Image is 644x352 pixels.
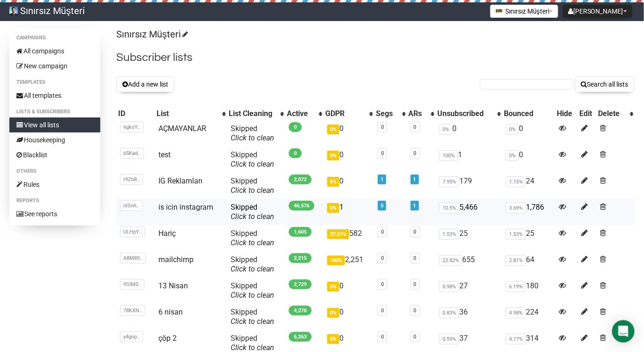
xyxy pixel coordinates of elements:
[502,304,555,330] td: 224
[579,109,595,118] div: Edit
[118,109,153,118] div: ID
[413,176,416,183] a: 1
[323,304,374,330] td: 0
[381,176,383,183] a: 1
[439,150,458,161] span: 100%
[327,151,339,161] span: 0%
[612,320,635,343] div: Open Intercom Messenger
[504,109,553,118] div: Bounced
[506,281,526,292] span: 6.19%
[435,120,502,147] td: 0
[120,331,143,342] span: y4gnp..
[289,148,302,158] span: 0
[437,109,493,118] div: Unsubscribed
[229,109,276,118] div: List Cleaning
[506,176,526,187] span: 1.15%
[374,107,406,120] th: Segs: No sort applied, activate to apply an ascending sort
[158,308,183,316] a: 6 nisan
[231,317,274,326] a: Click to clean
[227,107,285,120] th: List Cleaning: No sort applied, activate to apply an ascending sort
[120,148,144,159] span: 65Kad..
[158,281,188,290] a: 13 Nisan
[289,175,312,184] span: 2,072
[9,117,100,132] a: View all lists
[381,334,384,340] a: 0
[120,200,142,211] span: nlSnh..
[599,109,625,118] div: Delete
[116,107,155,120] th: ID: No sort applied, sorting is disabled
[327,203,339,213] span: 0%
[327,125,339,134] span: 0%
[231,229,274,247] span: Skipped
[502,147,555,173] td: 0
[506,229,526,240] span: 1.53%
[231,264,274,273] a: Click to clean
[506,308,526,318] span: 4.98%
[435,173,502,199] td: 179
[116,49,635,66] h2: Subscriber lists
[381,308,384,314] a: 0
[557,109,576,118] div: Hide
[231,160,274,169] a: Click to clean
[597,107,635,120] th: Delete: No sort applied, activate to apply an ascending sort
[289,306,312,315] span: 4,278
[502,199,555,225] td: 1,786
[439,176,459,187] span: 7.95%
[502,107,555,120] th: Bounced: No sort applied, sorting is disabled
[231,343,274,352] a: Click to clean
[327,229,349,239] span: 37.21%
[120,253,146,264] span: A8M89..
[414,334,417,340] a: 0
[116,76,174,92] button: Add a new list
[231,281,274,300] span: Skipped
[409,109,426,118] div: ARs
[435,199,502,225] td: 5,466
[506,150,519,161] span: 0%
[231,176,274,195] span: Skipped
[9,44,100,59] a: All campaigns
[439,281,459,292] span: 0.98%
[9,166,100,177] li: Others
[231,186,274,195] a: Click to clean
[381,150,384,156] a: 0
[289,253,312,263] span: 2,215
[435,107,502,120] th: Unsubscribed: No sort applied, activate to apply an ascending sort
[231,334,274,352] span: Skipped
[9,32,100,44] li: Campaigns
[414,255,417,261] a: 0
[289,227,312,237] span: 1,605
[495,7,503,15] img: favicons
[502,251,555,278] td: 64
[231,308,274,326] span: Skipped
[323,199,374,225] td: 1
[9,59,100,73] a: New campaign
[9,195,100,206] li: Reports
[506,255,526,266] span: 2.81%
[506,124,519,135] span: 0%
[158,203,213,212] a: is icin instagram
[563,5,632,18] button: [PERSON_NAME]
[327,282,339,292] span: 0%
[287,109,314,118] div: Active
[414,124,417,130] a: 0
[158,334,177,343] a: çöp 2
[327,177,339,187] span: 0%
[9,177,100,192] a: Rules
[327,308,339,318] span: 0%
[9,132,100,147] a: Housekeeping
[439,203,459,213] span: 10.5%
[323,107,374,120] th: GDPR: No sort applied, activate to apply an ascending sort
[439,124,452,135] span: 0%
[158,124,206,133] a: AÇMAYANLAR
[502,225,555,251] td: 25
[155,107,227,120] th: List: No sort applied, activate to apply an ascending sort
[120,122,143,132] span: 6gksY..
[414,308,417,314] a: 0
[9,88,100,103] a: All templates
[381,281,384,287] a: 0
[414,229,417,235] a: 0
[490,5,558,18] button: Sınırsız Müşteri
[9,7,18,15] img: 1ecff2556f8e1961fd8959c70bec4b6f
[376,109,397,118] div: Segs
[231,238,274,247] a: Click to clean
